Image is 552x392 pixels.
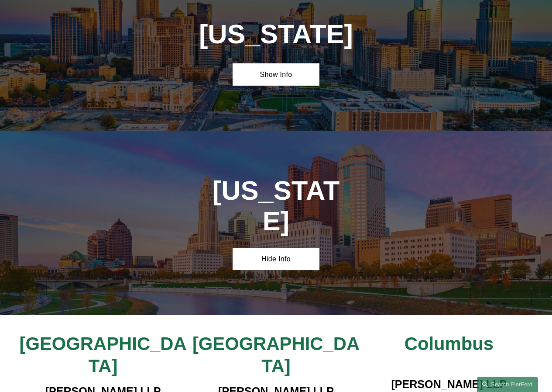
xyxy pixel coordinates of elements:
[192,333,360,376] span: [GEOGRAPHIC_DATA]
[405,333,494,354] span: Columbus
[168,19,384,49] h1: [US_STATE]
[211,175,341,237] h1: [US_STATE]
[20,333,187,376] span: [GEOGRAPHIC_DATA]
[477,377,538,392] a: Search this site
[233,248,319,270] a: Hide Info
[233,63,319,86] a: Show Info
